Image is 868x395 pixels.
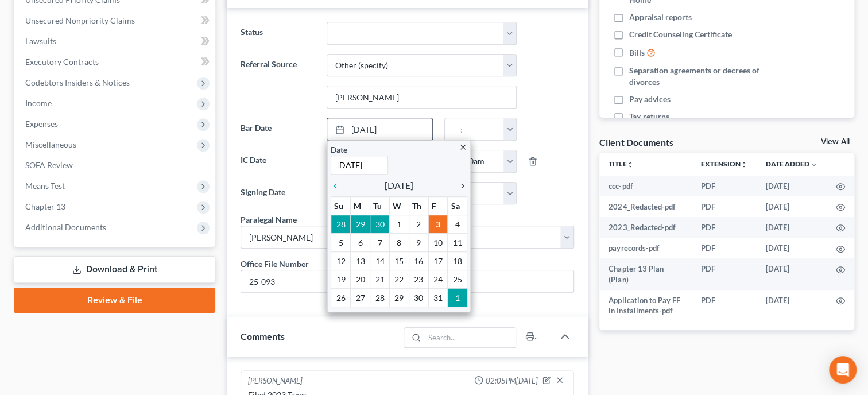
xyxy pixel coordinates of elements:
td: 23 [409,270,428,288]
a: Lawsuits [16,31,215,52]
th: Tu [370,196,390,215]
i: chevron_right [452,181,467,191]
span: Appraisal reports [629,11,692,23]
input: -- : -- [445,183,504,204]
td: 2024_Redacted-pdf [599,196,692,217]
td: PDF [692,176,757,196]
td: 30 [409,288,428,307]
span: Pay advices [629,94,671,105]
td: 6 [351,233,370,251]
th: F [428,196,448,215]
td: 28 [370,288,390,307]
td: [DATE] [757,290,827,322]
span: Codebtors Insiders & Notices [25,78,130,87]
span: Separation agreements or decrees of divorces [629,65,781,88]
input: 1/1/2013 [331,156,388,175]
td: PDF [692,238,757,258]
span: Lawsuits [25,36,56,46]
td: 15 [389,251,409,270]
td: 28 [331,215,351,233]
span: 02:05PM[DATE] [486,375,538,386]
td: 29 [351,215,370,233]
td: 13 [351,251,370,270]
a: Date Added expand_more [766,160,817,168]
th: M [351,196,370,215]
th: Sa [448,196,467,215]
a: chevron_right [452,179,467,192]
td: 29 [389,288,409,307]
span: Credit Counseling Certificate [629,29,732,40]
input: Search... [425,328,516,347]
td: 1 [389,215,409,233]
td: 1 [448,288,467,307]
a: Download & Print [14,256,215,283]
input: -- [241,270,573,292]
label: Date [331,144,347,156]
input: Other Referral Source [327,86,516,108]
td: 20 [351,270,370,288]
td: 19 [331,270,351,288]
span: Bills [629,47,645,59]
td: [DATE] [757,238,827,258]
td: 26 [331,288,351,307]
label: Signing Date [235,182,321,205]
input: -- : -- [445,118,504,140]
td: [DATE] [757,217,827,238]
td: 27 [351,288,370,307]
i: unfold_more [741,161,747,168]
span: Expenses [25,119,58,129]
span: [DATE] [385,179,413,192]
td: 31 [428,288,448,307]
td: PDF [692,258,757,290]
td: 3 [428,215,448,233]
td: [DATE] [757,176,827,196]
td: 22 [389,270,409,288]
i: unfold_more [626,161,633,168]
td: 21 [370,270,390,288]
div: Office File Number [241,258,309,270]
td: 25 [448,270,467,288]
td: 10 [428,233,448,251]
a: View All [821,138,850,146]
td: 2023_Redacted-pdf [599,217,692,238]
a: [DATE] [327,118,432,140]
td: 7 [370,233,390,251]
a: close [459,140,467,153]
i: chevron_left [331,181,346,191]
td: PDF [692,217,757,238]
td: 4 [448,215,467,233]
input: -- : -- [445,150,504,172]
a: Review & File [14,288,215,313]
td: [DATE] [757,258,827,290]
span: Means Test [25,181,65,191]
a: Titleunfold_more [609,160,633,168]
span: SOFA Review [25,160,73,170]
td: 14 [370,251,390,270]
td: 2 [409,215,428,233]
div: [PERSON_NAME] [248,375,303,387]
span: Comments [241,331,285,342]
td: 9 [409,233,428,251]
td: 16 [409,251,428,270]
td: PDF [692,196,757,217]
div: Open Intercom Messenger [829,356,857,384]
span: Income [25,98,52,108]
a: Unsecured Nonpriority Claims [16,10,215,31]
i: expand_more [811,161,817,168]
label: Bar Date [235,118,321,141]
a: chevron_left [331,179,346,192]
td: 5 [331,233,351,251]
td: 11 [448,233,467,251]
span: Miscellaneous [25,140,76,149]
td: PDF [692,290,757,322]
div: Client Documents [599,136,673,148]
a: Extensionunfold_more [701,160,747,168]
span: Unsecured Nonpriority Claims [25,16,135,25]
td: 8 [389,233,409,251]
td: 18 [448,251,467,270]
td: ccc-pdf [599,176,692,196]
div: Paralegal Name [241,214,297,226]
label: Referral Source [235,54,321,109]
td: 17 [428,251,448,270]
span: Additional Documents [25,222,106,232]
